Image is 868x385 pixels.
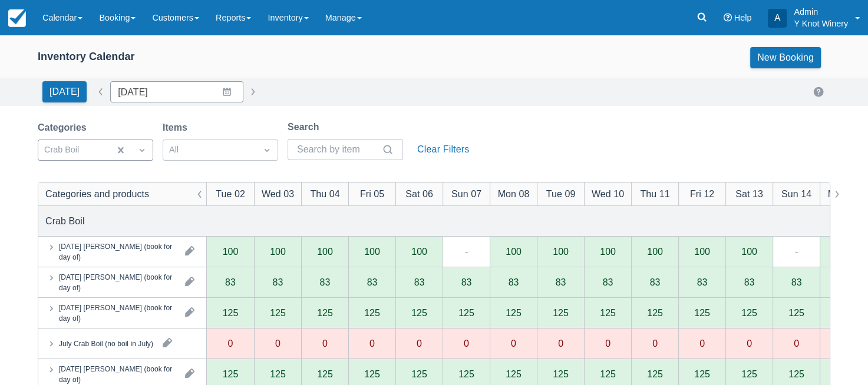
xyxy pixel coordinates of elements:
[652,338,658,348] div: 0
[38,50,135,64] div: Inventory Calendar
[600,369,616,379] div: 125
[750,47,821,68] a: New Booking
[506,369,522,379] div: 125
[270,308,286,317] div: 125
[506,308,522,317] div: 125
[223,247,239,256] div: 100
[270,369,286,379] div: 125
[556,277,566,287] div: 83
[690,187,714,201] div: Fri 12
[724,14,732,22] i: Help
[414,277,425,287] div: 83
[45,214,85,228] div: Crab Boil
[288,120,324,134] label: Search
[364,369,380,379] div: 125
[411,308,427,317] div: 125
[262,187,294,201] div: Wed 03
[791,277,802,287] div: 83
[297,139,379,160] input: Search by item
[697,277,708,287] div: 83
[744,277,755,287] div: 83
[360,187,384,201] div: Fri 05
[317,369,333,379] div: 125
[261,144,273,156] span: Dropdown icon
[417,338,422,348] div: 0
[136,144,148,156] span: Dropdown icon
[694,247,710,256] div: 100
[59,271,176,293] div: [DATE] [PERSON_NAME] (book for day of)
[795,244,798,258] div: -
[59,363,176,384] div: [DATE] [PERSON_NAME] (book for day of)
[223,369,239,379] div: 125
[364,247,380,256] div: 100
[734,13,752,22] span: Help
[320,277,331,287] div: 83
[275,338,280,348] div: 0
[694,308,710,317] div: 125
[592,187,624,201] div: Wed 10
[506,247,522,256] div: 100
[461,277,472,287] div: 83
[59,338,153,349] div: July Crab Boil (no boil in July)
[603,277,613,287] div: 83
[647,369,663,379] div: 125
[458,369,474,379] div: 125
[45,187,149,201] div: Categories and products
[647,308,663,317] div: 125
[741,247,757,256] div: 100
[322,338,328,348] div: 0
[699,338,705,348] div: 0
[38,121,91,135] label: Categories
[59,241,176,262] div: [DATE] [PERSON_NAME] (book for day of)
[741,308,757,317] div: 125
[411,247,427,256] div: 100
[163,121,192,135] label: Items
[270,247,286,256] div: 100
[498,187,530,201] div: Mon 08
[558,338,563,348] div: 0
[367,277,378,287] div: 83
[317,247,333,256] div: 100
[465,244,468,258] div: -
[273,277,283,287] div: 83
[553,369,569,379] div: 125
[788,369,804,379] div: 125
[405,187,433,201] div: Sat 06
[464,338,469,348] div: 0
[509,277,519,287] div: 83
[735,187,763,201] div: Sat 13
[694,369,710,379] div: 125
[369,338,375,348] div: 0
[605,338,610,348] div: 0
[451,187,481,201] div: Sun 07
[228,338,233,348] div: 0
[828,187,860,201] div: Mon 15
[781,187,811,201] div: Sun 14
[640,187,669,201] div: Thu 11
[546,187,576,201] div: Tue 09
[411,369,427,379] div: 125
[412,139,474,160] button: Clear Filters
[768,9,787,28] div: A
[650,277,661,287] div: 83
[310,187,339,201] div: Thu 04
[794,18,848,29] p: Y Knot Winery
[511,338,516,348] div: 0
[458,308,474,317] div: 125
[216,187,245,201] div: Tue 02
[647,247,663,256] div: 100
[59,302,176,323] div: [DATE] [PERSON_NAME] (book for day of)
[600,247,616,256] div: 100
[223,308,239,317] div: 125
[110,81,243,102] input: Date
[364,308,380,317] div: 125
[225,277,236,287] div: 83
[317,308,333,317] div: 125
[794,338,799,348] div: 0
[553,308,569,317] div: 125
[788,308,804,317] div: 125
[600,308,616,317] div: 125
[8,9,26,27] img: checkfront-main-nav-mini-logo.png
[42,81,87,102] button: [DATE]
[794,6,848,18] p: Admin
